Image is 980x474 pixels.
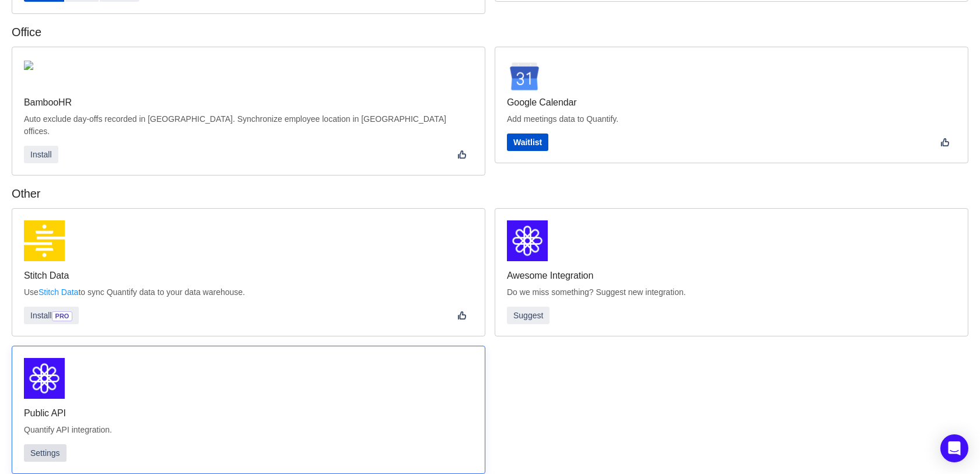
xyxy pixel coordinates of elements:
p: Do we miss something? Suggest new integration. [507,286,956,299]
p: Quantify API integration. [24,424,473,436]
span: like [940,138,950,147]
img: quantify_icon_jira.png [507,220,548,261]
button: Settings [24,444,66,462]
span: like [457,150,467,159]
h3: Google Calendar [507,97,956,108]
button: Suggest [507,307,549,324]
button: Install [24,146,58,163]
p: Auto exclude day-offs recorded in [GEOGRAPHIC_DATA]. Synchronize employee location in [GEOGRAPHIC... [24,113,473,138]
p: Use to sync Quantify data to your data warehouse. [24,286,473,299]
button: like [451,146,473,163]
h2: Other [12,185,968,202]
a: Stitch Data [38,287,78,297]
h3: Awesome Integration [507,270,956,282]
img: bLogoRound.png [24,61,33,70]
h2: Office [12,23,968,41]
h3: BambooHR [24,97,473,108]
img: quantify_icon_jira.png [24,358,65,399]
span: PRO [52,311,73,321]
img: google-calendar-logo.png [507,59,542,94]
span: like [457,311,467,320]
button: like [451,307,473,324]
button: like [934,134,956,151]
h3: Stitch Data [24,270,473,282]
button: Waitlist [507,134,548,151]
div: Open Intercom Messenger [940,434,968,462]
img: stitch-logo.png [24,220,65,261]
h3: Public API [24,408,473,419]
span: Install [30,150,52,159]
p: Add meetings data to Quantify. [507,113,956,125]
button: InstallPRO [24,307,79,324]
